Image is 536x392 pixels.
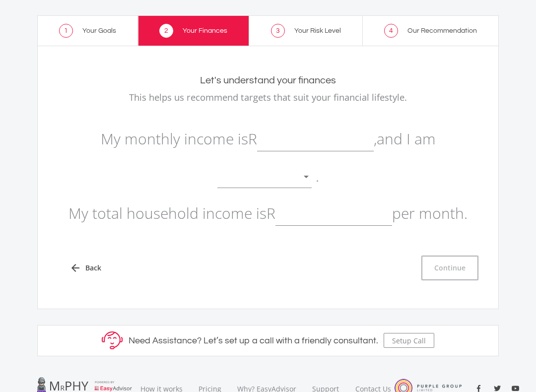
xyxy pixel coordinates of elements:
i: arrow_back [69,262,81,274]
span: 2 [159,24,173,38]
span: Your Goals [82,28,116,35]
p: This helps us recommend targets that suit your financial lifestyle. [55,91,481,105]
span: 4 [384,24,398,38]
p: My monthly income is R , and I am . My total household income is R per month. [55,121,481,232]
span: 3 [271,24,285,38]
span: Back [85,263,101,273]
a: 2 Your Finances [138,16,250,46]
a: 1 Your Goals [37,16,138,46]
a: 4 Our Recommendation [363,16,499,46]
span: 1 [59,24,73,38]
button: Setup Call [384,333,434,348]
button: Continue [421,256,478,281]
a: arrow_back Back [58,256,113,281]
span: Our Recommendation [407,28,477,35]
a: 3 Your Risk Level [249,16,363,46]
span: Your Risk Level [294,28,341,35]
h5: Need Assistance? Let’s set up a call with a friendly consultant. [129,336,378,347]
span: Your Finances [183,28,227,35]
h2: Let's understand your finances [55,75,481,87]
